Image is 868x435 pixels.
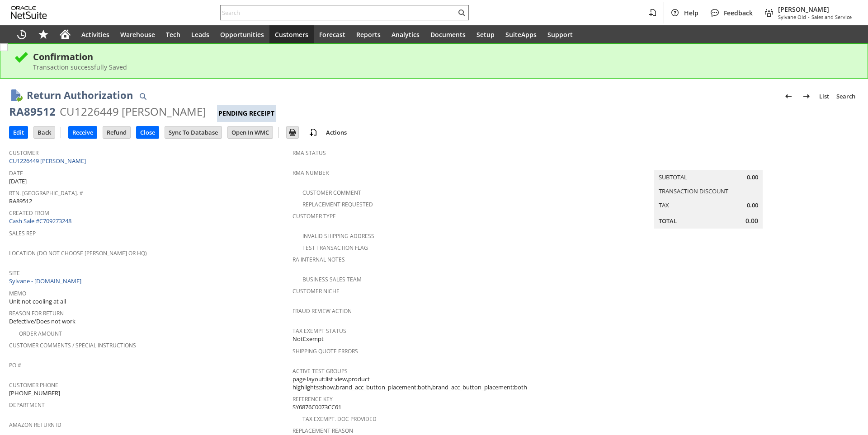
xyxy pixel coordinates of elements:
svg: Search [456,7,467,18]
a: Site [9,269,20,277]
a: Customer Comment [302,189,361,196]
svg: Home [60,29,71,40]
svg: logo [11,6,47,19]
a: Tax Exempt. Doc Provided [302,415,377,423]
div: Confirmation [33,51,854,63]
span: Documents [430,30,466,39]
img: Print [287,127,298,138]
a: RA Internal Notes [292,256,345,263]
a: Activities [76,25,115,43]
span: page layout:list view,product highlights:show,brand_acc_button_placement:both,brand_acc_button_pl... [292,375,571,392]
span: Analytics [392,30,420,39]
a: Business Sales Team [302,276,362,283]
a: Cash Sale #C709273248 [9,217,71,225]
span: [PHONE_NUMBER] [9,389,60,398]
input: Search [221,7,456,18]
a: List [816,89,833,103]
img: Previous [783,91,794,102]
input: Print [287,126,298,138]
img: Next [801,91,812,102]
a: Fraud Review Action [292,307,352,315]
a: Customer Niche [292,287,340,295]
span: Support [547,30,573,39]
div: Pending Receipt [217,105,276,122]
a: Home [54,25,76,43]
span: SY6876C0073CC61 [292,403,341,412]
a: Warehouse [115,25,160,43]
span: 0.00 [747,201,758,210]
span: RA89512 [9,197,32,206]
a: Tech [160,25,186,43]
input: Close [137,126,159,138]
div: Shortcuts [33,25,54,43]
div: RA89512 [9,104,56,119]
span: Reports [356,30,381,39]
a: Replacement reason [292,427,353,435]
a: Reason For Return [9,309,64,317]
a: Documents [425,25,471,43]
a: Sylvane - [DOMAIN_NAME] [9,277,84,285]
a: Date [9,169,23,177]
a: Customer Comments / Special Instructions [9,341,136,349]
svg: Recent Records [16,29,27,40]
a: Amazon Return ID [9,421,61,429]
a: Setup [471,25,500,43]
a: SuiteApps [500,25,542,43]
a: Replacement Requested [302,201,373,208]
a: Invalid Shipping Address [302,232,374,240]
a: Search [833,89,859,103]
a: Customers [269,25,314,43]
h1: Return Authorization [27,88,133,103]
a: Customer [9,149,38,157]
a: Location (Do Not Choose [PERSON_NAME] or HQ) [9,249,147,257]
input: Refund [103,126,130,138]
span: Opportunities [220,30,264,39]
span: [DATE] [9,177,27,186]
span: Leads [191,30,209,39]
span: Sales and Service [811,14,852,20]
span: Activities [81,30,109,39]
span: Customers [275,30,308,39]
a: Memo [9,290,26,297]
a: Test Transaction Flag [302,244,368,252]
span: [PERSON_NAME] [778,5,852,14]
input: Edit [9,126,28,138]
span: 0.00 [745,216,758,225]
a: Shipping Quote Errors [292,347,358,355]
span: NotExempt [292,335,324,343]
a: Created From [9,209,49,217]
caption: Summary [654,155,763,170]
svg: Shortcuts [38,29,49,40]
span: Sylvane Old [778,14,806,20]
a: Actions [322,128,350,136]
a: Reference Key [292,395,333,403]
span: Warehouse [120,30,155,39]
a: Total [659,217,677,225]
a: Sales Rep [9,229,36,237]
div: Transaction successfully Saved [33,63,854,71]
a: Recent Records [11,25,33,43]
a: RMA Number [292,169,329,177]
span: SuiteApps [505,30,537,39]
span: Feedback [724,9,753,17]
a: Rtn. [GEOGRAPHIC_DATA]. # [9,189,83,197]
a: Customer Type [292,212,336,220]
a: Active Test Groups [292,367,348,375]
img: add-record.svg [308,127,319,138]
a: Transaction Discount [659,187,728,195]
a: Customer Phone [9,381,58,389]
span: - [808,14,810,20]
a: Forecast [314,25,351,43]
input: Receive [69,126,97,138]
a: Order Amount [19,330,62,337]
span: Forecast [319,30,345,39]
input: Sync To Database [165,126,222,138]
a: Support [542,25,578,43]
span: Tech [166,30,180,39]
a: Department [9,401,45,409]
input: Back [34,126,55,138]
span: 0.00 [747,173,758,182]
a: RMA Status [292,149,326,157]
a: Analytics [386,25,425,43]
a: Opportunities [215,25,269,43]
